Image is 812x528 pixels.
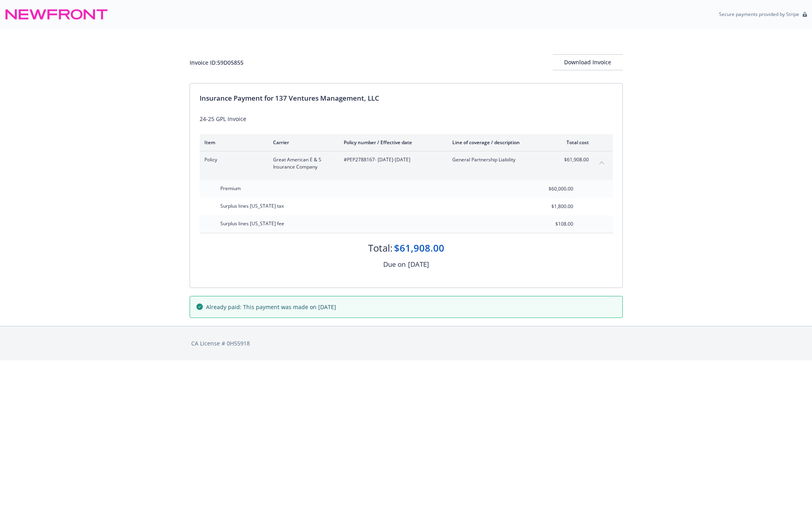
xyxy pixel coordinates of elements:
[526,200,578,212] input: 0.00
[273,156,331,171] span: Great American E & S Insurance Company
[452,156,546,163] span: General Partnership Liability
[344,156,440,163] span: #PEP2788167 - [DATE]-[DATE]
[595,156,608,169] button: collapse content
[200,93,613,103] div: Insurance Payment for 137 Ventures Management, LLC
[220,220,284,227] span: Surplus lines [US_STATE] fee
[200,115,613,123] div: 24-25 GPL Invoice
[368,241,392,255] div: Total:
[344,139,440,146] div: Policy number / Effective date
[719,11,799,18] p: Secure payments provided by Stripe
[204,156,260,163] span: Policy
[383,259,406,270] div: Due on
[408,259,429,270] div: [DATE]
[559,139,589,146] div: Total cost
[190,58,244,67] div: Invoice ID: 59D05855
[191,339,621,347] div: CA License # 0H55918
[206,303,336,311] span: Already paid: This payment was made on [DATE]
[200,151,613,175] div: PolicyGreat American E & S Insurance Company#PEP2788167- [DATE]-[DATE]General Partnership Liabili...
[220,202,284,209] span: Surplus lines [US_STATE] tax
[452,139,546,146] div: Line of coverage / description
[526,218,578,230] input: 0.00
[553,54,623,70] button: Download Invoice
[394,241,444,255] div: $61,908.00
[204,139,260,146] div: Item
[553,55,623,70] div: Download Invoice
[220,185,241,192] span: Premium
[559,156,589,163] span: $61,908.00
[273,139,331,146] div: Carrier
[526,183,578,195] input: 0.00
